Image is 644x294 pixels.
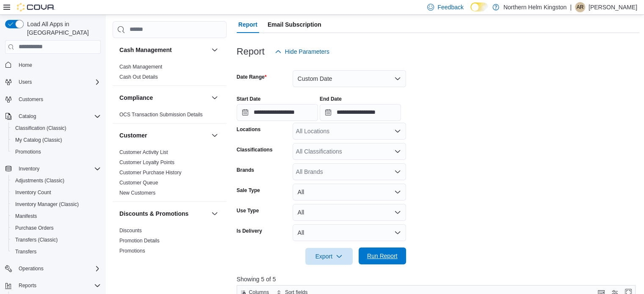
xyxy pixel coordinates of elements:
[210,93,220,103] button: Compliance
[119,169,182,176] span: Customer Purchase History
[285,47,329,56] span: Hide Parameters
[237,104,318,121] input: Press the down key to open a popover containing a calendar.
[589,2,637,12] p: [PERSON_NAME]
[119,179,158,186] span: Customer Queue
[19,165,39,172] span: Inventory
[119,170,182,176] a: Customer Purchase History
[237,207,259,214] label: Use Type
[320,96,342,102] label: End Date
[119,227,142,234] span: Discounts
[8,187,104,198] button: Inventory Count
[237,167,254,173] label: Brands
[119,209,188,218] h3: Discounts & Promotions
[15,225,54,231] span: Purchase Orders
[119,93,153,102] h3: Compliance
[12,187,55,198] a: Inventory Count
[12,199,82,209] a: Inventory Manager (Classic)
[293,184,406,201] button: All
[12,199,101,209] span: Inventory Manager (Classic)
[119,149,168,155] a: Customer Activity List
[15,60,36,70] a: Home
[2,76,104,88] button: Users
[19,282,36,289] span: Reports
[12,223,57,233] a: Purchase Orders
[15,264,47,274] button: Operations
[24,20,101,37] span: Load All Apps in [GEOGRAPHIC_DATA]
[8,198,104,210] button: Inventory Manager (Classic)
[15,77,101,87] span: Users
[19,265,44,272] span: Operations
[15,164,43,174] button: Inventory
[237,146,273,153] label: Classifications
[12,135,101,145] span: My Catalog (Classic)
[119,112,203,118] a: OCS Transaction Submission Details
[12,176,101,186] span: Adjustments (Classic)
[237,74,267,80] label: Date Range
[19,113,36,120] span: Catalog
[12,211,101,221] span: Manifests
[119,93,208,102] button: Compliance
[12,123,101,133] span: Classification (Classic)
[12,147,101,157] span: Promotions
[15,201,79,208] span: Inventory Manager (Classic)
[119,149,168,156] span: Customer Activity List
[119,46,172,54] h3: Cash Management
[293,224,406,241] button: All
[8,146,104,158] button: Promotions
[12,135,66,145] a: My Catalog (Classic)
[2,280,104,291] button: Reports
[12,247,101,257] span: Transfers
[577,2,584,12] span: AR
[12,247,40,257] a: Transfers
[394,148,401,155] button: Open list of options
[12,235,101,245] span: Transfers (Classic)
[237,228,262,234] label: Is Delivery
[293,204,406,221] button: All
[237,275,640,283] p: Showing 5 of 5
[17,3,55,11] img: Cova
[119,159,174,165] a: Customer Loyalty Points
[8,134,104,146] button: My Catalog (Classic)
[15,111,101,121] span: Catalog
[2,110,104,122] button: Catalog
[15,280,101,291] span: Reports
[119,247,145,254] span: Promotions
[237,47,265,57] h3: Report
[15,137,62,143] span: My Catalog (Classic)
[320,104,401,121] input: Press the down key to open a popover containing a calendar.
[359,247,406,264] button: Run Report
[2,93,104,105] button: Customers
[15,164,101,174] span: Inventory
[113,147,227,201] div: Customer
[119,74,158,80] a: Cash Out Details
[119,131,147,140] h3: Customer
[19,62,32,69] span: Home
[268,16,321,33] span: Email Subscription
[15,148,41,155] span: Promotions
[503,2,567,12] p: Northern Helm Kingston
[15,236,58,243] span: Transfers (Classic)
[210,130,220,140] button: Customer
[113,62,227,85] div: Cash Management
[8,122,104,134] button: Classification (Classic)
[15,264,101,274] span: Operations
[305,248,353,265] button: Export
[437,3,463,11] span: Feedback
[119,111,203,118] span: OCS Transaction Submission Details
[2,263,104,275] button: Operations
[8,210,104,222] button: Manifests
[19,79,32,85] span: Users
[2,163,104,175] button: Inventory
[119,131,208,140] button: Customer
[15,94,101,104] span: Customers
[12,211,40,221] a: Manifests
[119,46,208,54] button: Cash Management
[8,222,104,234] button: Purchase Orders
[15,77,35,87] button: Users
[394,128,401,135] button: Open list of options
[367,252,398,260] span: Run Report
[271,43,333,60] button: Hide Parameters
[394,168,401,175] button: Open list of options
[119,228,142,234] a: Discounts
